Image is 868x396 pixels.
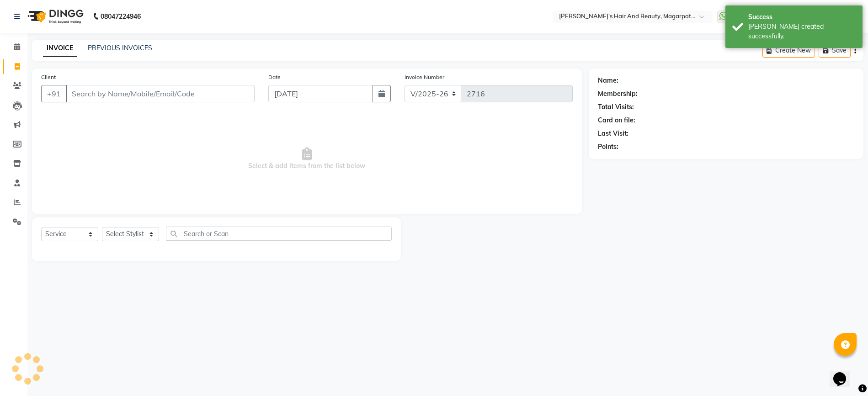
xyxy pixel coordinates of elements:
[23,4,86,29] img: logo
[88,44,152,52] a: PREVIOUS INVOICES
[598,102,634,112] div: Total Visits:
[43,40,77,57] a: INVOICE
[166,227,392,241] input: Search or Scan
[598,129,628,138] div: Last Visit:
[748,12,856,22] div: Success
[268,73,281,81] label: Date
[66,85,255,102] input: Search by Name/Mobile/Email/Code
[762,43,815,58] button: Create New
[598,142,618,152] div: Points:
[819,43,851,58] button: Save
[598,89,638,99] div: Membership:
[598,116,635,125] div: Card on file:
[830,359,859,387] iframe: chat widget
[41,73,56,81] label: Client
[101,4,141,29] b: 08047224946
[41,113,573,205] span: Select & add items from the list below
[41,85,67,102] button: +91
[598,76,618,85] div: Name:
[748,22,856,41] div: Bill created successfully.
[405,73,444,81] label: Invoice Number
